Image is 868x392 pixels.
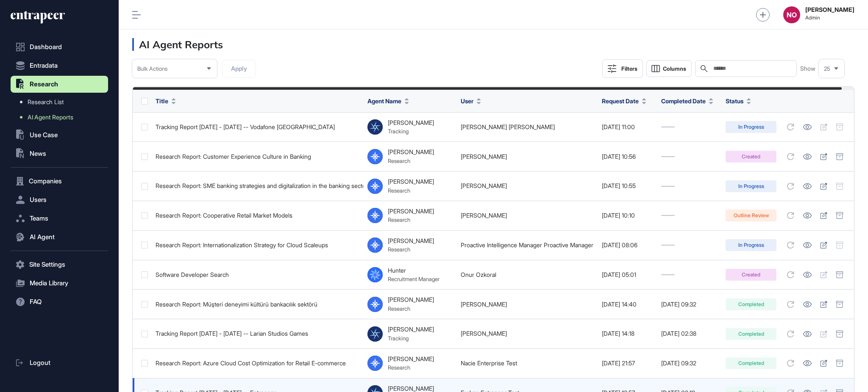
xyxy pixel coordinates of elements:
[30,215,48,222] span: Teams
[461,359,517,367] a: Nacie Enterprise Test
[726,97,743,105] span: Status
[11,256,108,273] button: Site Settings
[137,66,167,72] span: Bulk Actions
[11,191,108,208] button: Users
[156,124,359,130] div: Tracking Report [DATE] - [DATE] -- Vodafone [GEOGRAPHIC_DATA]
[30,132,58,138] span: Use Case
[11,145,108,162] button: News
[156,360,359,367] div: Research Report: Azure Cloud Cost Optimization for Retail E-commerce
[783,6,800,23] button: NO
[726,239,776,251] div: In Progress
[388,178,434,185] div: [PERSON_NAME]
[824,66,830,72] span: 25
[461,97,481,105] button: User
[11,354,108,371] a: Logout
[30,359,50,366] span: Logout
[28,99,64,105] span: Research List
[388,208,434,215] div: [PERSON_NAME]
[602,153,653,160] div: [DATE] 10:56
[661,360,717,367] div: [DATE] 09:32
[388,237,434,244] div: [PERSON_NAME]
[602,271,653,278] div: [DATE] 05:01
[388,157,434,164] div: Research
[15,110,108,125] a: AI Agent Reports
[726,121,776,133] div: In Progress
[30,196,47,203] span: Users
[388,276,440,282] div: Recruitment Manager
[388,296,434,303] div: [PERSON_NAME]
[602,212,653,219] div: [DATE] 10:10
[388,356,434,362] div: [PERSON_NAME]
[29,261,65,268] span: Site Settings
[388,149,434,155] div: [PERSON_NAME]
[11,210,108,227] button: Teams
[156,97,176,105] button: Title
[726,298,776,310] div: Completed
[388,187,434,194] div: Research
[602,59,643,78] button: Filters
[621,65,637,72] div: Filters
[11,275,108,292] button: Media Library
[156,212,359,219] div: Research Report: Cooperative Retail Market Models
[388,128,434,135] div: Tracking
[726,357,776,369] div: Completed
[30,234,55,240] span: AI Agent
[156,153,359,160] div: Research Report: Customer Experience Culture in Banking
[726,97,751,105] button: Status
[29,178,62,185] span: Companies
[602,97,639,105] span: Request Date
[30,280,68,287] span: Media Library
[388,246,434,253] div: Research
[461,182,507,189] a: [PERSON_NAME]
[461,212,507,219] a: [PERSON_NAME]
[156,330,359,337] div: Tracking Report [DATE] - [DATE] -- Larian Studios Games
[461,301,507,308] a: [PERSON_NAME]
[388,335,434,342] div: Tracking
[28,114,73,121] span: AI Agent Reports
[11,76,108,93] button: Research
[461,97,473,105] span: User
[661,97,713,105] button: Completed Date
[602,360,653,367] div: [DATE] 21:57
[726,210,776,221] div: Outline Review
[602,301,653,308] div: [DATE] 14:40
[726,328,776,340] div: Completed
[11,229,108,246] button: AI Agent
[388,305,434,312] div: Research
[461,153,507,160] a: [PERSON_NAME]
[726,180,776,192] div: In Progress
[661,301,717,308] div: [DATE] 09:32
[15,94,108,110] a: Research List
[726,151,776,163] div: Created
[646,60,692,77] button: Columns
[30,298,42,305] span: FAQ
[388,385,434,392] div: [PERSON_NAME]
[30,150,46,157] span: News
[11,57,108,74] button: Entradata
[602,97,646,105] button: Request Date
[461,330,507,337] a: [PERSON_NAME]
[661,97,706,105] span: Completed Date
[156,242,359,248] div: Research Report: Internationalization Strategy for Cloud Scaleups
[388,326,434,333] div: [PERSON_NAME]
[388,119,434,126] div: [PERSON_NAME]
[30,44,62,50] span: Dashboard
[388,267,440,274] div: Hunter
[30,81,58,88] span: Research
[805,15,854,21] span: Admin
[461,241,593,248] a: Proactive Intelligence Manager Proactive Manager
[602,182,653,189] div: [DATE] 10:55
[11,293,108,310] button: FAQ
[11,127,108,144] button: Use Case
[726,269,776,281] div: Created
[30,62,58,69] span: Entradata
[388,216,434,223] div: Research
[663,66,686,72] span: Columns
[388,364,434,371] div: Research
[461,123,555,130] a: [PERSON_NAME] [PERSON_NAME]
[661,330,717,337] div: [DATE] 02:38
[805,6,854,13] strong: [PERSON_NAME]
[156,301,359,308] div: Research Report: Müşteri deneyimi kültürü bankacılık sektörü
[602,330,653,337] div: [DATE] 14:18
